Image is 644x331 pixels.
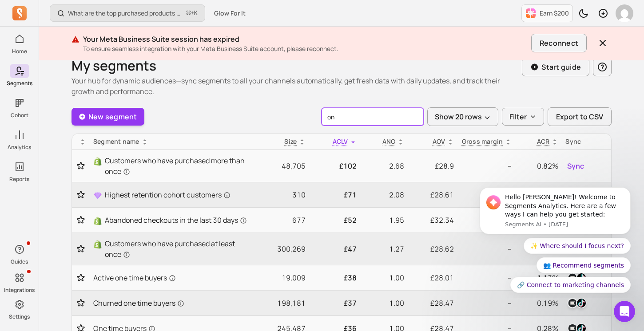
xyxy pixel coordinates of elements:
p: AOV [433,137,445,146]
button: Toggle dark mode [575,4,592,22]
button: Filter [502,108,544,126]
h1: My segments [72,58,522,74]
p: Guides [11,258,28,265]
button: klaviyotiktok [565,296,588,310]
a: ShopifyCustomers who have purchased more than once [93,155,248,177]
p: 310 [255,189,306,200]
button: Show 20 rows [427,107,498,126]
p: Earn $200 [540,9,569,18]
p: -- [461,215,512,225]
p: £28.47 [411,298,454,308]
p: £28.9 [411,161,454,171]
p: What are the top purchased products after sending a campaign? [68,9,183,18]
span: ACLV [333,137,348,146]
p: 1.95 [364,215,404,225]
p: -- [461,161,512,171]
p: Filter [509,111,527,122]
img: Shopify [93,217,102,225]
span: Sync [567,161,584,171]
button: Glow For It [209,5,251,21]
p: Settings [9,313,30,320]
span: ANO [382,137,396,146]
div: Segment name [93,137,248,146]
span: + [187,8,198,18]
p: £102 [313,161,357,171]
img: avatar [616,4,633,22]
span: Customers who have purchased at least once [105,238,248,260]
p: -- [461,272,512,283]
p: £71 [313,189,357,200]
button: Export to CSV [548,107,612,126]
button: Toggle favorite [76,162,86,170]
a: Active one time buyers [93,272,248,283]
p: £47 [313,244,357,254]
p: Your hub for dynamic audiences—sync segments to all your channels automatically, get fresh data w... [72,75,522,97]
p: 1.00 [364,272,404,283]
p: Gross margin [462,137,503,146]
iframe: Intercom live chat [614,301,635,322]
span: Customers who have purchased more than once [105,155,248,177]
p: £37 [313,298,357,308]
p: 2.68 [364,161,404,171]
p: Your Meta Business Suite session has expired [83,34,528,44]
span: Export to CSV [556,111,603,122]
button: Toggle favorite [76,216,86,225]
img: klaviyo [567,298,578,308]
p: ACR [537,137,550,146]
button: Guides [10,240,29,267]
a: Highest retention cohort customers [93,189,248,200]
img: Shopify [93,240,102,249]
p: 2.08 [364,189,404,200]
p: Start guide [541,62,581,72]
button: Toggle favorite [76,190,86,199]
p: £28.61 [411,189,454,200]
p: £28.01 [411,272,454,283]
span: Highest retention cohort customers [105,189,231,200]
button: Start guide [522,58,589,76]
button: Toggle favorite [76,244,86,253]
p: 0.19% [519,298,558,308]
button: Toggle favorite [76,273,86,282]
p: Segments [7,80,32,87]
p: £28.62 [411,244,454,254]
p: £32.34 [411,215,454,225]
p: -- [461,244,512,254]
p: 0.82% [519,161,558,171]
p: Home [12,48,27,55]
span: Abandoned checkouts in the last 30 days [105,215,247,225]
a: Churned one time buyers [93,298,248,308]
span: Churned one time buyers [93,298,184,308]
button: What are the top purchased products after sending a campaign?⌘+K [50,4,205,22]
p: Analytics [8,144,31,151]
p: Cohort [11,112,28,119]
img: Shopify [93,157,102,166]
a: ShopifyAbandoned checkouts in the last 30 days [93,215,248,225]
p: -- [461,189,512,200]
a: New segment [72,108,144,126]
button: Reconnect [531,34,587,52]
p: 300,269 [255,244,306,254]
button: Toggle favorite [76,299,86,307]
p: 48,705 [255,161,306,171]
input: search [322,108,424,126]
p: To ensure seamless integration with your Meta Business Suite account, please reconnect. [83,44,528,53]
span: Glow For It [214,9,246,18]
iframe: Intercom notifications message [466,179,644,298]
p: Reports [9,176,29,183]
p: 1.27 [364,244,404,254]
a: ShopifyCustomers who have purchased at least once [93,238,248,260]
kbd: ⌘ [186,8,191,19]
p: -- [461,298,512,308]
p: £38 [313,272,357,283]
p: Integrations [4,287,35,294]
kbd: K [194,10,198,17]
